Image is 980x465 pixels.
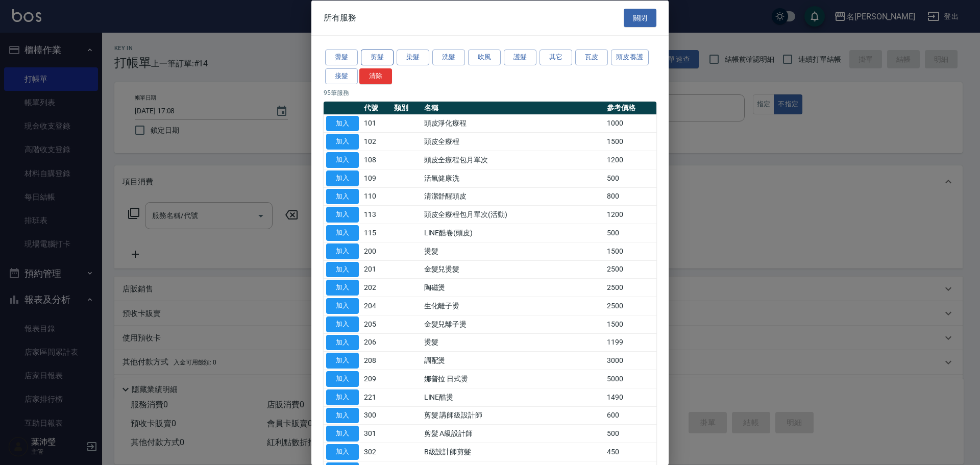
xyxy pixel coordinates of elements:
td: 1490 [604,388,656,406]
td: 剪髮 講師級設計師 [422,406,604,425]
td: 頭皮全療程 [422,132,604,151]
th: 代號 [361,101,391,114]
td: 1200 [604,151,656,169]
td: LINE酷燙 [422,388,604,406]
td: 金髮兒燙髮 [422,260,604,279]
td: 113 [361,205,391,224]
td: 2500 [604,260,656,279]
td: 1500 [604,132,656,151]
button: 燙髮 [325,50,358,65]
th: 參考價格 [604,101,656,114]
p: 95 筆服務 [324,88,656,97]
span: 所有服務 [324,12,356,22]
td: 清潔舒醒頭皮 [422,187,604,206]
button: 加入 [326,316,359,332]
td: B級設計師剪髮 [422,443,604,461]
td: 500 [604,424,656,443]
td: 5000 [604,370,656,388]
td: 2500 [604,278,656,297]
td: 450 [604,443,656,461]
td: 101 [361,114,391,133]
button: 頭皮養護 [611,50,649,65]
button: 關閉 [624,8,656,27]
button: 護髮 [504,50,536,65]
td: 2500 [604,297,656,315]
button: 加入 [326,261,359,277]
td: 1200 [604,205,656,224]
button: 洗髮 [432,50,465,65]
td: 燙髮 [422,333,604,352]
button: 加入 [326,152,359,168]
button: 加入 [326,298,359,314]
td: 活氧健康洗 [422,169,604,187]
button: 瓦皮 [575,50,608,65]
td: 108 [361,151,391,169]
button: 加入 [326,170,359,186]
button: 加入 [326,280,359,296]
td: 600 [604,406,656,425]
td: 202 [361,278,391,297]
td: 1500 [604,242,656,260]
button: 加入 [326,444,359,460]
td: 209 [361,370,391,388]
button: 加入 [326,353,359,369]
td: 剪髮 A級設計師 [422,424,604,443]
button: 清除 [359,68,392,84]
button: 加入 [326,243,359,259]
button: 加入 [326,407,359,423]
td: 娜普拉 日式燙 [422,370,604,388]
td: 500 [604,224,656,242]
td: 221 [361,388,391,406]
button: 加入 [326,207,359,223]
td: 3000 [604,351,656,370]
td: 300 [361,406,391,425]
td: 115 [361,224,391,242]
td: 201 [361,260,391,279]
button: 吹風 [468,50,501,65]
button: 其它 [540,50,572,65]
td: 調配燙 [422,351,604,370]
td: 燙髮 [422,242,604,260]
button: 加入 [326,371,359,387]
td: 金髮兒離子燙 [422,315,604,333]
td: 109 [361,169,391,187]
button: 接髮 [325,68,358,84]
td: 110 [361,187,391,206]
td: 500 [604,169,656,187]
td: 208 [361,351,391,370]
button: 加入 [326,188,359,204]
td: 1000 [604,114,656,133]
button: 加入 [326,134,359,150]
td: 頭皮全療程包月單次 [422,151,604,169]
td: 1199 [604,333,656,352]
td: 204 [361,297,391,315]
th: 名稱 [422,101,604,114]
td: 102 [361,132,391,151]
td: 301 [361,424,391,443]
td: 生化離子燙 [422,297,604,315]
td: 200 [361,242,391,260]
button: 染髮 [397,50,429,65]
button: 加入 [326,426,359,442]
td: 205 [361,315,391,333]
button: 加入 [326,334,359,350]
button: 加入 [326,115,359,131]
td: 800 [604,187,656,206]
td: 206 [361,333,391,352]
td: LINE酷卷(頭皮) [422,224,604,242]
button: 加入 [326,225,359,241]
td: 頭皮全療程包月單次(活動) [422,205,604,224]
td: 頭皮淨化療程 [422,114,604,133]
td: 302 [361,443,391,461]
td: 1500 [604,315,656,333]
button: 剪髮 [361,50,394,65]
td: 陶磁燙 [422,278,604,297]
button: 加入 [326,389,359,405]
th: 類別 [391,101,422,114]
